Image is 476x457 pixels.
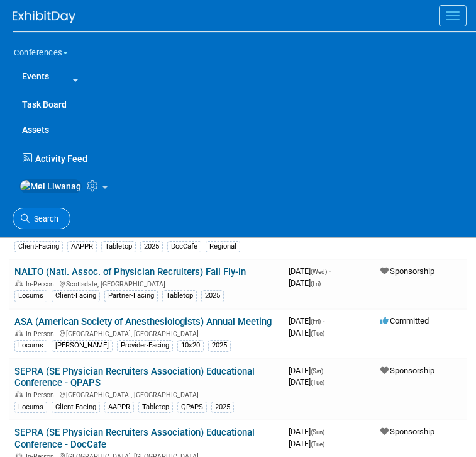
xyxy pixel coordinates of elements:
button: Menu [439,5,467,26]
span: [DATE] [289,366,327,375]
div: QPAPS [177,402,207,413]
span: - [329,266,331,276]
span: (Wed) [311,268,327,275]
div: 2025 [211,402,234,413]
div: Locums [14,402,47,413]
img: In-Person Event [15,280,23,286]
img: In-Person Event [15,330,23,336]
span: In-Person [26,391,58,399]
div: Scottsdale, [GEOGRAPHIC_DATA] [14,278,279,288]
div: Locums [14,290,47,302]
div: [GEOGRAPHIC_DATA], [GEOGRAPHIC_DATA] [14,328,279,338]
span: Sponsorship [380,366,434,375]
span: In-Person [26,330,58,338]
span: (Tue) [311,441,324,448]
span: Search [30,214,58,223]
div: [PERSON_NAME] [52,340,113,351]
div: Partner-Facing [104,290,158,302]
span: (Fri) [311,318,321,325]
img: ExhibitDay [13,11,75,23]
a: SEPRA (SE Physician Recruiters Association) Educational Conference - QPAPS [14,366,255,389]
div: Tabletop [101,241,136,252]
div: 2025 [140,241,163,252]
a: Search [13,208,70,230]
a: SEPRA (SE Physician Recruiters Association) Educational Conference - DocCafe [14,427,255,450]
div: AAPPR [104,402,134,413]
span: Sponsorship [380,266,434,276]
div: DocCafe [167,241,201,252]
span: (Tue) [311,330,324,337]
a: Events [13,64,58,89]
div: Client-Facing [52,402,100,413]
span: [DATE] [289,266,331,276]
span: - [325,366,327,375]
div: Provider-Facing [117,340,173,351]
span: (Tue) [311,379,324,386]
img: In-Person Event [15,391,23,397]
div: Tabletop [162,290,197,302]
span: [DATE] [289,278,321,288]
span: [DATE] [289,328,324,337]
img: Mel Liwanag [19,179,82,193]
a: Task Board [13,92,476,117]
span: (Fri) [311,280,321,287]
div: 2025 [208,340,231,351]
a: ASA (American Society of Anesthesiologists) Annual Meeting [14,316,272,327]
span: In-Person [26,280,58,288]
span: Sponsorship [380,427,434,436]
button: Conferences [13,37,84,64]
span: - [323,316,324,325]
span: (Sun) [311,429,324,436]
span: [DATE] [289,377,324,386]
span: [DATE] [289,439,324,448]
span: - [326,427,328,436]
span: Activity Feed [35,154,87,164]
div: Regional [206,241,240,252]
div: 10x20 [177,340,204,351]
a: Activity Feed [19,142,476,168]
span: [DATE] [289,427,328,436]
span: (Sat) [311,368,323,375]
div: Tabletop [138,402,173,413]
a: Assets [13,117,476,142]
div: Locums [14,340,47,351]
div: Client-Facing [52,290,100,302]
div: [GEOGRAPHIC_DATA], [GEOGRAPHIC_DATA] [14,389,279,399]
a: NALTO (Natl. Assoc. of Physician Recruiters) Fall Fly-in [14,266,246,278]
div: 2025 [201,290,224,302]
div: AAPPR [67,241,97,252]
span: Committed [380,316,429,325]
div: Client-Facing [14,241,63,252]
span: [DATE] [289,316,324,325]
